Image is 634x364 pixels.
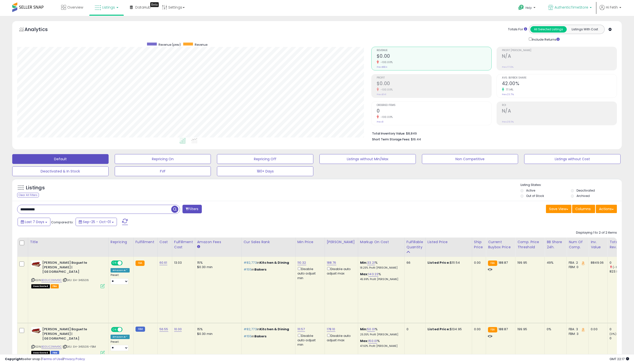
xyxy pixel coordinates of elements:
[26,184,45,191] h5: Listings
[572,205,595,213] button: Columns
[135,5,151,10] span: DataHub
[596,205,617,213] button: Actions
[422,154,518,164] button: Non Competitive
[502,93,514,96] small: Prev: 23.71%
[474,327,482,331] div: 0.00
[195,43,207,47] span: Revenue
[159,260,167,265] a: 60.61
[517,327,541,331] div: 199.95
[297,266,321,280] div: Disable auto adjust min
[31,284,50,288] span: All listings that are unavailable for purchase on Amazon for any reason other than out-of-stock
[488,327,497,332] small: FBA
[111,335,130,339] div: Amazon AI *
[411,137,421,142] span: $16.44
[244,239,293,245] div: Cur Sales Rank
[111,273,130,284] div: Preset:
[244,267,292,272] p: in
[111,268,130,273] div: Amazon AI *
[577,194,590,198] label: Archived
[5,357,85,362] div: seller snap | |
[12,166,109,176] button: Deactivated & In Stock
[174,239,193,250] div: Fulfillment Cost
[244,267,252,272] span: #155
[591,239,605,250] div: Inv. value
[377,120,383,123] small: Prev: 8
[498,327,508,331] span: 188.87
[428,327,450,331] b: Listed Price:
[502,108,617,115] h2: N/A
[327,266,354,276] div: Disable auto adjust max
[428,261,468,265] div: $111.54
[610,332,616,336] small: (0%)
[102,5,115,10] span: Listings
[297,239,323,245] div: Min Price
[368,339,377,343] a: 150.01
[18,218,50,226] button: Last 7 Days
[547,261,563,265] div: 49%
[610,327,629,331] div: 0
[569,332,585,336] div: FBM: 3
[197,327,238,331] div: 15%
[327,239,356,245] div: [PERSON_NAME]
[377,49,491,52] span: Revenue
[372,130,613,136] li: $8,849
[379,60,393,64] small: -100.00%
[517,239,543,250] div: Comp. Price Threshold
[136,327,145,332] small: FBM
[51,284,59,288] span: FBA
[150,2,159,7] div: Tooltip anchor
[377,108,491,115] h2: 0
[111,340,130,351] div: Preset:
[297,260,306,265] a: 110.32
[319,154,416,164] button: Listings without Min/Max
[502,104,617,107] span: ROI
[368,272,378,277] a: 143.23
[610,336,629,341] div: 0
[115,154,211,164] button: Repricing On
[158,43,181,47] span: Revenue (prev)
[360,239,402,245] div: Markup on Cost
[372,137,410,141] b: Short Term Storage Fees:
[488,261,497,266] small: FBA
[526,188,535,193] label: Active
[136,239,155,245] div: Fulfillment
[502,77,617,79] span: Avg. Buybox Share
[197,261,238,265] div: 15%
[575,206,591,211] span: Columns
[112,328,118,332] span: ON
[488,239,513,250] div: Current Buybox Price
[122,261,130,265] span: OFF
[41,345,62,349] a: B00UC3WM9C
[377,77,491,79] span: Profit
[254,267,267,272] span: Bakers
[591,327,604,331] div: 0.00
[377,81,491,87] h2: $0.00
[613,265,624,269] small: (-100%)
[217,154,313,164] button: Repricing Off
[244,260,257,265] span: #82,773
[63,278,89,282] span: | SKU: EH-345506
[24,26,57,34] h5: Analytics
[12,154,109,164] button: Default
[31,351,50,355] span: All listings that are unavailable for purchase on Amazon for any reason other than out-of-stock
[25,219,44,224] span: Last 7 Days
[31,261,105,288] div: ASIN:
[407,261,422,265] div: 66
[327,260,336,265] a: 188.76
[526,194,544,198] label: Out of Stock
[518,4,524,11] i: Get Help
[358,238,404,257] th: The percentage added to the cost of goods (COGS) that forms the calculator for Min & Max prices.
[524,154,621,164] button: Listings without Cost
[407,327,422,331] div: 0
[42,327,102,342] b: [PERSON_NAME] Baguette [PERSON_NAME] | [GEOGRAPHIC_DATA]
[367,260,375,265] a: 33.21
[182,205,202,213] button: Filters
[569,239,587,250] div: Num of Comp.
[360,339,369,343] b: Max:
[502,120,514,123] small: Prev: 29.11%
[5,357,23,361] strong: Copyright
[502,49,617,52] span: Profit [PERSON_NAME]
[83,219,111,224] span: Sep-25 - Oct-01
[474,239,484,250] div: Ship Price
[517,261,541,265] div: 199.95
